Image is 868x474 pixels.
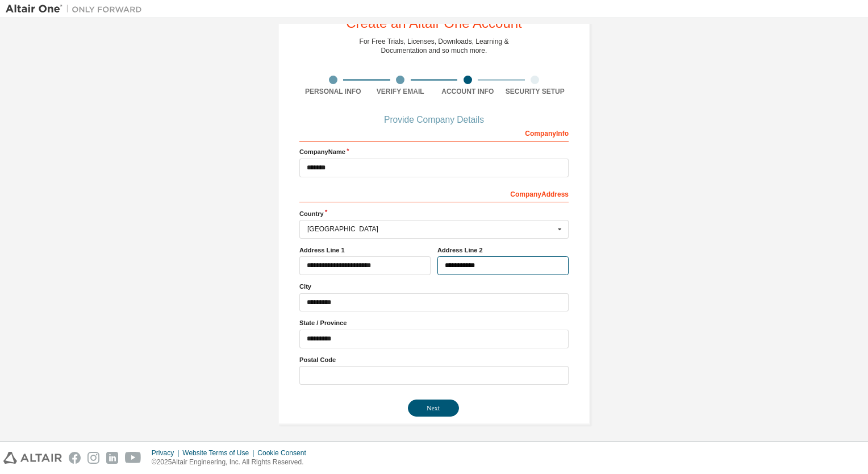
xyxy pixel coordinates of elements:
[367,87,435,96] div: Verify Email
[299,123,569,142] div: Company Info
[299,282,569,291] label: City
[299,318,569,327] label: State / Province
[408,400,459,417] button: Next
[434,87,502,96] div: Account Info
[152,458,313,467] p: © 2025 Altair Engineering, Inc. All Rights Reserved.
[257,448,312,458] div: Cookie Consent
[106,452,118,464] img: linkedin.svg
[299,147,569,156] label: Company Name
[69,452,81,464] img: facebook.svg
[299,246,431,255] label: Address Line 1
[182,448,257,458] div: Website Terms of Use
[299,184,569,202] div: Company Address
[299,87,367,96] div: Personal Info
[87,452,99,464] img: instagram.svg
[3,452,62,464] img: altair_logo.svg
[502,87,569,96] div: Security Setup
[346,16,522,30] div: Create an Altair One Account
[299,355,569,364] label: Postal Code
[299,209,569,218] label: Country
[299,117,569,123] div: Provide Company Details
[307,226,554,232] div: [GEOGRAPHIC_DATA]
[360,37,509,55] div: For Free Trials, Licenses, Downloads, Learning & Documentation and so much more.
[152,448,182,458] div: Privacy
[125,452,141,464] img: youtube.svg
[6,3,148,15] img: Altair One
[437,246,569,255] label: Address Line 2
